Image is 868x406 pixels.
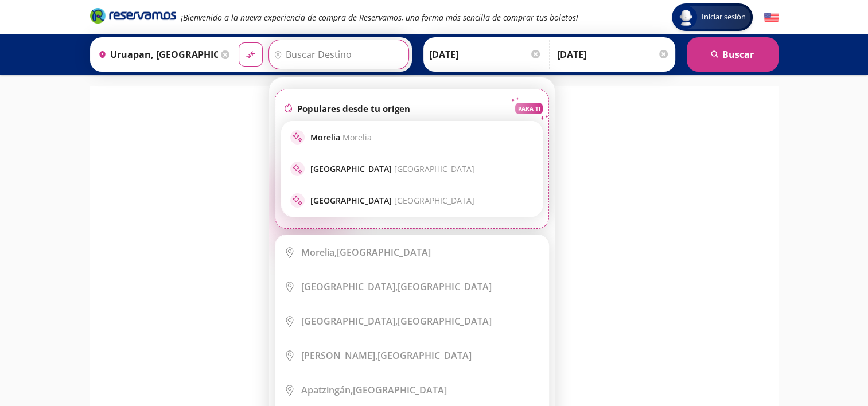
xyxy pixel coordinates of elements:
[90,7,176,24] i: Brand Logo
[301,315,492,327] div: [GEOGRAPHIC_DATA]
[518,104,540,112] p: PARA TI
[301,280,492,293] div: [GEOGRAPHIC_DATA]
[557,40,670,69] input: Opcional
[301,384,353,396] b: Apatzingán,
[342,132,372,143] span: Morelia
[301,315,398,327] b: [GEOGRAPHIC_DATA],
[394,163,474,174] span: [GEOGRAPHIC_DATA]
[301,246,337,259] b: Morelia,
[269,40,406,69] input: Buscar Destino
[301,384,447,396] div: [GEOGRAPHIC_DATA]
[394,195,474,206] span: [GEOGRAPHIC_DATA]
[301,246,431,259] div: [GEOGRAPHIC_DATA]
[90,7,176,28] a: Brand Logo
[301,349,377,362] b: [PERSON_NAME],
[301,349,472,362] div: [GEOGRAPHIC_DATA]
[310,195,474,206] p: [GEOGRAPHIC_DATA]
[764,10,779,25] button: English
[687,37,779,72] button: Buscar
[297,103,410,114] p: Populares desde tu origen
[697,11,750,23] span: Iniciar sesión
[429,40,542,69] input: Elegir Fecha
[310,132,372,143] p: Morelia
[310,163,474,174] p: [GEOGRAPHIC_DATA]
[94,40,219,69] input: Buscar Origen
[181,12,578,23] em: ¡Bienvenido a la nueva experiencia de compra de Reservamos, una forma más sencilla de comprar tus...
[301,280,398,293] b: [GEOGRAPHIC_DATA],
